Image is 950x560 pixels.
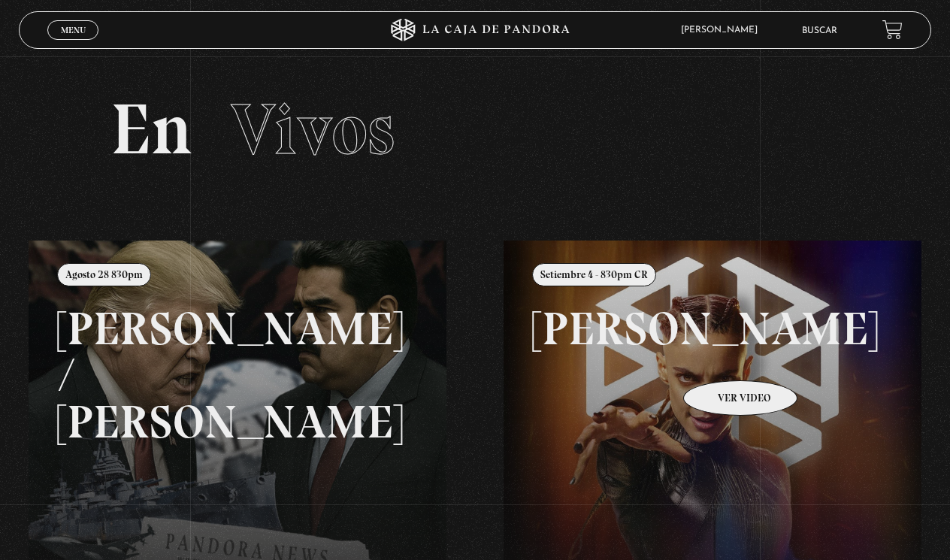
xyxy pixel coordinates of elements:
span: [PERSON_NAME] [673,26,773,35]
span: Cerrar [56,38,91,49]
span: Vivos [231,86,395,172]
a: View your shopping cart [882,20,903,40]
span: Menu [61,26,86,35]
h2: En [110,94,840,165]
a: Buscar [802,26,837,35]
